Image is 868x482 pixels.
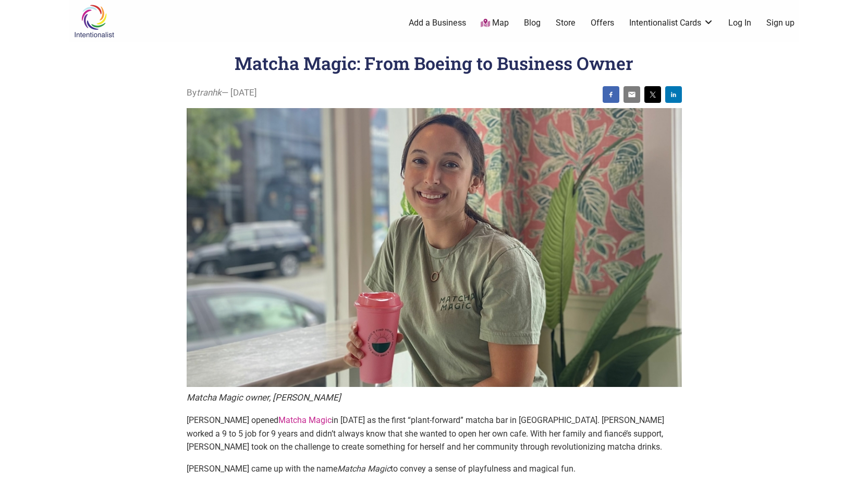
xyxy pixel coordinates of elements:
[337,464,390,474] span: Matcha Magic
[187,108,682,387] img: Matcha Magic
[187,392,341,403] em: Matcha Magic owner, [PERSON_NAME]
[649,90,657,99] img: twitter sharing button
[524,17,541,29] a: Blog
[556,17,576,29] a: Store
[187,415,664,452] span: [PERSON_NAME] opened in [DATE] as the first “plant-forward” matcha bar in [GEOGRAPHIC_DATA]. [PER...
[629,17,714,29] a: Intentionalist Cards
[187,86,257,100] span: By — [DATE]
[409,17,466,29] a: Add a Business
[278,415,332,425] a: Matcha Magic
[197,87,222,98] i: tranhk
[390,464,576,474] span: to convey a sense of playfulness and magical fun.
[481,17,509,29] a: Map
[628,90,636,99] img: email sharing button
[591,17,614,29] a: Offers
[69,4,119,38] img: Intentionalist
[187,464,337,474] span: [PERSON_NAME] came up with the name
[607,90,615,99] img: facebook sharing button
[766,17,794,29] a: Sign up
[728,17,751,29] a: Log In
[235,51,633,75] h1: Matcha Magic: From Boeing to Business Owner
[669,90,678,99] img: linkedin sharing button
